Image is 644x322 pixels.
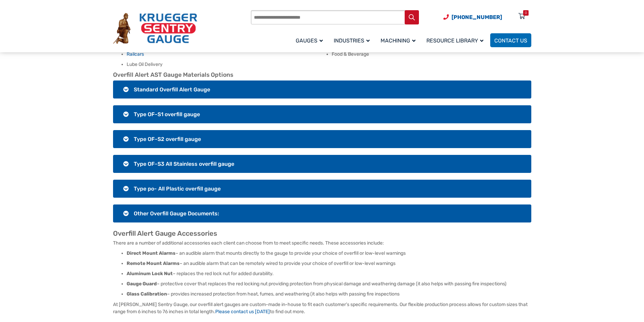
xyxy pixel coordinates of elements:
a: Phone Number (920) 434-8860 [443,13,502,21]
img: Krueger Sentry Gauge [113,13,197,44]
li: Food & Beverage [332,51,531,58]
span: Standard Overfill Alert Gauge [134,86,210,93]
a: Please contact us [DATE] [215,309,270,315]
p: At [PERSON_NAME] Sentry Gauge, our overfill alert gauges are custom-made in-house to fit each cus... [113,301,531,315]
strong: Remote Mount Alarms [127,261,180,266]
strong: Aluminum Lock Nut [127,271,173,276]
span: Type OF-S2 overfill gauge [134,136,201,142]
li: – an audible alarm that mounts directly to the gauge to provide your choice of overfill or low-le... [127,250,531,257]
span: Industries [334,37,370,44]
span: Contact Us [494,37,527,44]
span: Type po- All Plastic overfill gauge [134,185,221,192]
a: Railcars [127,51,144,57]
a: Resource Library [422,32,490,48]
li: – provides increased protection from heat, fumes, and weathering (it also helps with passing fire... [127,291,531,298]
h2: Overfill Alert AST Gauge Materials Options [113,71,531,79]
strong: Gauge Guard [127,281,157,287]
a: Industries [330,32,376,48]
span: Type OF-S1 overfill gauge [134,111,200,118]
div: 0 [525,10,527,16]
strong: Direct Mount Alarms [127,250,176,256]
strong: Glass Calibration [127,291,167,297]
span: Machining [381,37,416,44]
a: Gauges [292,32,330,48]
span: Type OF-S3 All Stainless overfill gauge [134,161,234,167]
li: – an audible alarm that can be remotely wired to provide your choice of overfill or low-level war... [127,260,531,267]
h2: Overfill Alert Gauge Accessories [113,229,531,238]
span: Other Overfill Gauge Documents: [134,210,219,217]
span: Resource Library [426,37,483,44]
li: Lube Oil Delivery [127,61,326,68]
span: [PHONE_NUMBER] [452,14,502,20]
p: There are a number of additional accessories each client can choose from to meet specific needs. ... [113,239,531,247]
li: – protective cover that replaces the red locking nut providing protection from physical damage an... [127,281,531,287]
a: Contact Us [490,33,531,47]
a: Machining [376,32,422,48]
span: Gauges [296,37,323,44]
li: – replaces the red lock nut for added durability. [127,270,531,277]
